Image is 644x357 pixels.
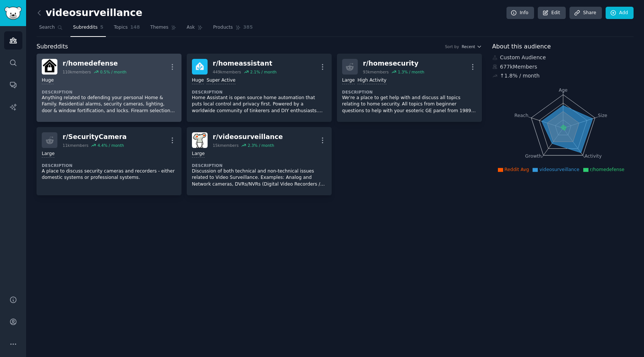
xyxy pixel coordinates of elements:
[192,132,208,148] img: videosurveillance
[192,151,205,158] div: Large
[606,7,634,19] a: Add
[211,22,255,37] a: Products385
[37,22,65,37] a: Search
[213,132,283,142] div: r/ videosurveillance
[462,44,475,49] span: Recent
[363,69,389,75] div: 93k members
[243,24,253,31] span: 385
[42,77,54,84] div: Huge
[213,59,277,68] div: r/ homeassistant
[111,22,142,37] a: Topics148
[63,132,127,142] div: r/ SecurityCamera
[150,24,168,31] span: Themes
[187,127,332,195] a: videosurveillancer/videosurveillance15kmembers2.3% / monthLargeDescriptionDiscussion of both tech...
[337,54,482,122] a: r/homesecurity93kmembers1.3% / monthLargeHigh ActivityDescriptionWe're a place to get help with a...
[248,143,274,148] div: 2.3 % / month
[342,89,477,95] dt: Description
[569,7,602,19] a: Share
[192,163,326,168] dt: Description
[42,59,57,75] img: homedefense
[590,167,625,172] span: r/homedefense
[100,24,104,31] span: 5
[539,167,579,172] span: videosurveillance
[500,72,540,80] div: ↑ 1.8 % / month
[192,77,204,84] div: Huge
[63,143,88,148] div: 11k members
[538,7,566,19] a: Edit
[98,143,124,148] div: 4.4 % / month
[63,59,126,68] div: r/ homedefense
[213,143,239,148] div: 15k members
[462,44,482,49] button: Recent
[250,69,277,75] div: 2.1 % / month
[192,89,326,95] dt: Description
[492,63,634,71] div: 677k Members
[506,7,534,19] a: Info
[187,54,332,122] a: homeassistantr/homeassistant449kmembers2.1% / monthHugeSuper ActiveDescriptionHome Assistant is o...
[37,42,68,51] span: Subreddits
[505,167,529,172] span: Reddit Avg
[37,127,181,195] a: r/SecurityCamera11kmembers4.4% / monthLargeDescriptionA place to discuss security cameras and rec...
[213,69,241,75] div: 449k members
[192,95,326,114] p: Home Assistant is open source home automation that puts local control and privacy first. Powered ...
[37,54,181,122] a: homedefenser/homedefense110kmembers0.5% / monthHugeDescriptionAnything related to defending your ...
[100,69,126,75] div: 0.5 % / month
[525,154,542,159] tspan: Growth
[559,88,568,93] tspan: Age
[148,22,179,37] a: Themes
[70,22,106,37] a: Subreddits5
[42,151,54,158] div: Large
[398,69,424,75] div: 1.3 % / month
[598,113,607,118] tspan: Size
[130,24,140,31] span: 148
[37,7,142,19] h2: videosurveillance
[445,44,459,49] div: Sort by
[114,24,127,31] span: Topics
[187,24,195,31] span: Ask
[4,7,22,20] img: GummySearch logo
[492,54,634,61] div: Custom Audience
[342,77,355,84] div: Large
[42,89,176,95] dt: Description
[206,77,236,84] div: Super Active
[42,168,176,181] p: A place to discuss security cameras and recorders - either domestic systems or professional systems.
[342,95,477,114] p: We're a place to get help with and discuss all topics relating to home security. All topics from ...
[39,24,55,31] span: Search
[584,154,602,159] tspan: Activity
[42,95,176,114] p: Anything related to defending your personal Home & Family. Residential alarms, security cameras, ...
[213,24,233,31] span: Products
[184,22,205,37] a: Ask
[63,69,91,75] div: 110k members
[357,77,386,84] div: High Activity
[363,59,424,68] div: r/ homesecurity
[492,42,551,51] span: About this audience
[514,113,528,118] tspan: Reach
[192,59,208,75] img: homeassistant
[73,24,98,31] span: Subreddits
[192,168,326,188] p: Discussion of both technical and non-technical issues related to Video Surveillance. Examples: An...
[42,163,176,168] dt: Description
